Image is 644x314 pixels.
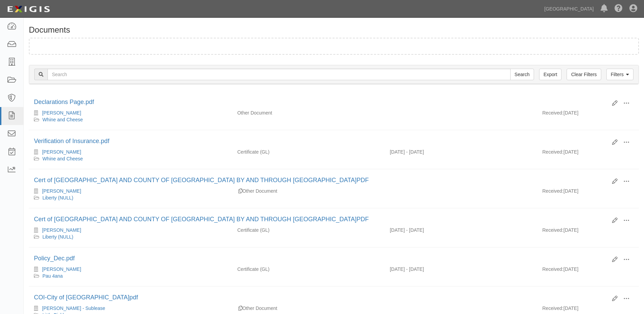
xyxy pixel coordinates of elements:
div: Declarations Page.pdf [34,98,607,107]
p: Received: [542,109,563,116]
div: Cert of Ins - CITY AND COUNTY OF SAN FRANCISCO BY AND THROUGH SAN FRANCISCO.PDF [34,176,607,185]
div: Liberty (NULL) [34,194,227,201]
div: [DATE] [537,266,639,276]
div: COI-City of San Francisco.pdf [34,293,607,302]
h1: Documents [29,25,639,34]
div: Other Document [232,305,385,312]
input: Search [510,69,534,80]
div: Edward J Pollak Jr. [34,227,227,233]
div: Eric Monsef [34,149,227,155]
i: Help Center - Complianz [614,5,623,13]
div: Suresh Rangarajan [34,266,227,273]
div: Whine and Cheese [34,155,227,162]
a: Declarations Page.pdf [34,99,94,105]
a: [PERSON_NAME] [42,227,81,233]
a: Clear Filters [567,69,601,80]
div: Policy_Dec.pdf [34,254,607,263]
div: [DATE] [537,188,639,198]
div: General Liability [232,227,385,233]
div: Effective 09/19/2025 - Expiration 09/19/2026 [385,266,537,273]
div: Whine and Cheese [34,116,227,123]
a: Liberty (NULL) [42,195,73,200]
div: Effective 10/23/2025 - Expiration 10/23/2026 [385,227,537,233]
a: Pau 4ana [42,273,63,279]
div: Mason Kirby - Sublease [34,305,227,312]
a: Whine and Cheese [42,117,83,122]
div: [DATE] [537,227,639,237]
div: Effective 10/06/2025 - Expiration 10/06/2026 [385,149,537,155]
p: Received: [542,149,563,155]
div: Other Document [232,188,385,194]
div: [DATE] [537,149,639,159]
a: Whine and Cheese [42,156,83,161]
a: [PERSON_NAME] [42,266,81,272]
a: Filters [606,69,633,80]
div: Eric Monsef [34,109,227,116]
a: Verification of Insurance.pdf [34,138,109,144]
div: Edward J Pollak Jr. [34,188,227,194]
a: Export [539,69,562,80]
div: General Liability [232,149,385,155]
div: Effective - Expiration [385,305,537,305]
a: Cert of [GEOGRAPHIC_DATA] AND COUNTY OF [GEOGRAPHIC_DATA] BY AND THROUGH [GEOGRAPHIC_DATA]PDF [34,216,369,223]
p: Received: [542,266,563,273]
div: Pau 4ana [34,273,227,279]
input: Search [48,69,511,80]
a: [GEOGRAPHIC_DATA] [541,2,597,16]
div: Other Document [232,109,385,116]
div: Cert of Ins - CITY AND COUNTY OF SAN FRANCISCO BY AND THROUGH SAN FRANCISCO.PDF [34,215,607,224]
a: [PERSON_NAME] [42,149,81,155]
div: General Liability [232,266,385,273]
a: Liberty (NULL) [42,234,73,240]
a: Policy_Dec.pdf [34,255,75,262]
a: Cert of [GEOGRAPHIC_DATA] AND COUNTY OF [GEOGRAPHIC_DATA] BY AND THROUGH [GEOGRAPHIC_DATA]PDF [34,177,369,184]
div: Duplicate [238,305,242,312]
a: [PERSON_NAME] [42,188,81,194]
p: Received: [542,305,563,312]
p: Received: [542,227,563,233]
img: logo-5460c22ac91f19d4615b14bd174203de0afe785f0fc80cf4dbbc73dc1793850b.png [5,3,52,15]
div: Verification of Insurance.pdf [34,137,607,146]
p: Received: [542,188,563,194]
div: [DATE] [537,109,639,120]
a: [PERSON_NAME] - Sublease [42,306,105,311]
a: COI-City of [GEOGRAPHIC_DATA]pdf [34,294,138,301]
div: Liberty (NULL) [34,233,227,240]
div: Duplicate [238,188,242,194]
a: [PERSON_NAME] [42,110,81,116]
